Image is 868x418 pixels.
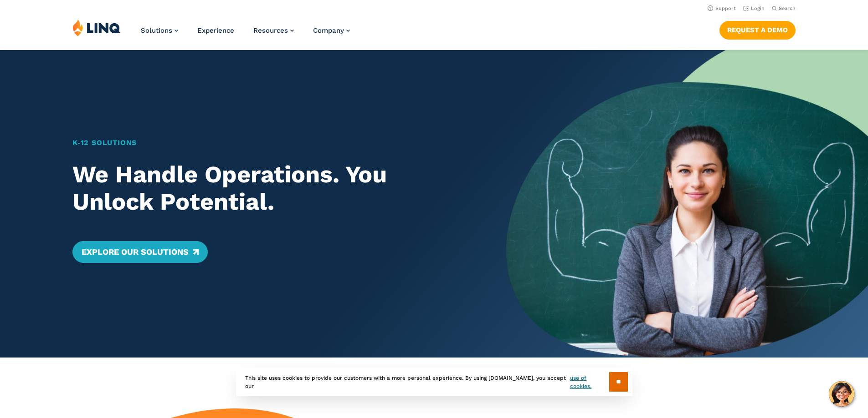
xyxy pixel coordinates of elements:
[197,26,234,35] a: Experience
[779,5,796,11] span: Search
[253,26,288,35] span: Resources
[506,50,868,358] img: Home Banner
[141,26,172,35] span: Solutions
[829,381,854,407] button: Hello, have a question? Let’s chat.
[570,374,609,390] a: use of cookies.
[236,368,632,396] div: This site uses cookies to provide our customers with a more personal experience. By using [DOMAIN...
[72,241,208,263] a: Explore Our Solutions
[313,26,344,35] span: Company
[72,137,471,148] h1: K‑12 Solutions
[719,21,796,39] a: Request a Demo
[719,19,796,39] nav: Button Navigation
[313,26,350,35] a: Company
[141,19,350,49] nav: Primary Navigation
[72,161,471,216] h2: We Handle Operations. You Unlock Potential.
[141,26,178,35] a: Solutions
[708,5,736,11] a: Support
[772,5,796,12] button: Open Search Bar
[253,26,294,35] a: Resources
[72,19,121,36] img: LINQ | K‑12 Software
[743,5,765,11] a: Login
